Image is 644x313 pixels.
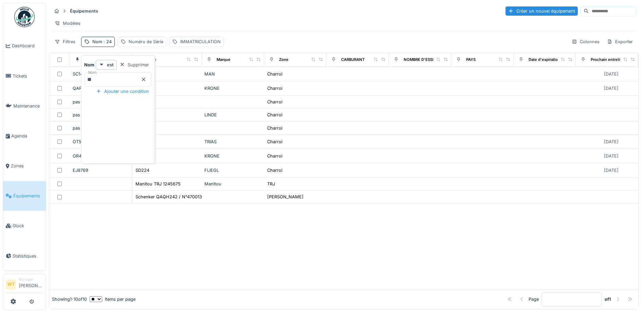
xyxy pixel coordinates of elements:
span: Tickets [13,73,43,79]
div: LINDE [204,112,261,118]
div: Créer un nouvel équipement [505,6,578,16]
div: Modèles [52,18,84,28]
div: Marque [217,57,231,63]
div: FLIEGL [204,167,261,174]
div: SC145GY [73,71,129,77]
div: Manitou TRJ 1245675 [135,181,181,187]
div: Schenker QAQH242 / N°470013 [135,194,202,200]
div: Supprimer [117,60,152,69]
div: PAYS [466,57,476,63]
li: WT [6,279,16,290]
div: SD224 [135,167,149,174]
div: TRIAS [204,138,261,145]
div: Exporter [604,37,636,47]
div: KRONE [204,153,261,159]
div: [DATE] [604,153,619,159]
div: CARBURANT [341,57,365,63]
span: Agenda [11,133,43,139]
div: Manitou [204,181,261,187]
div: pas immatriculé [73,112,129,118]
div: Date d'expiration [529,57,560,63]
span: Maintenance [13,103,43,109]
div: Filtres [52,37,78,47]
div: KRONE [204,85,261,92]
span: Stock [13,223,43,229]
div: Charroi [267,153,282,159]
div: Prochain entretien [591,57,625,63]
div: Charroi [267,112,282,118]
div: Manager [19,277,43,282]
div: IMMATRICULATION [180,38,221,45]
div: [DATE] [604,85,619,92]
div: Colonnes [569,37,603,47]
span: : 24 [102,39,112,44]
div: pas immatriculé [73,125,129,131]
div: QAFK338 [73,85,129,92]
span: Équipements [13,193,43,199]
div: Charroi [267,138,282,145]
strong: Nom [84,62,94,68]
div: TRJ [267,181,275,187]
div: Page [529,296,539,302]
div: OR47HD [73,153,129,159]
div: Showing 1 - 10 of 10 [52,296,87,302]
div: Ajouter une condition [93,87,152,96]
span: Dashboard [12,43,43,49]
div: Charroi [267,167,282,174]
li: [PERSON_NAME] [19,277,43,292]
div: EJ8769 [73,167,129,174]
strong: of 1 [605,296,611,302]
div: [PERSON_NAME] [267,194,303,200]
div: NOMBRE D'ESSIEU [404,57,439,63]
div: items per page [90,296,135,302]
div: [DATE] [604,138,619,145]
div: [DATE] [604,167,619,174]
div: [DATE] [604,71,619,77]
img: Badge_color-CXgf-gQk.svg [14,7,35,27]
strong: est [107,62,114,68]
div: Nom [92,38,112,45]
div: Charroi [267,99,282,105]
div: MAN [204,71,261,77]
strong: Équipements [67,8,101,14]
div: Charroi [267,71,282,77]
div: OT51NJ [73,138,129,145]
div: Zone [279,57,289,63]
span: Statistiques [13,253,43,259]
label: Nom [87,70,98,76]
div: Numéro de Série [129,38,163,45]
div: pas immatriculé [73,99,129,105]
div: Charroi [267,85,282,92]
div: Charroi [267,125,282,131]
span: Zones [11,163,43,169]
